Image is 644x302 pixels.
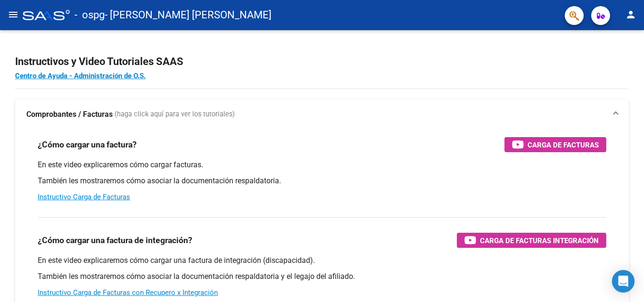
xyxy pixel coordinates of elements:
[457,233,606,248] button: Carga de Facturas Integración
[504,137,606,152] button: Carga de Facturas
[26,109,113,120] strong: Comprobantes / Facturas
[480,235,599,246] span: Carga de Facturas Integración
[38,160,606,170] p: En este video explicaremos cómo cargar facturas.
[15,53,629,71] h2: Instructivos y Video Tutoriales SAAS
[15,72,146,80] a: Centro de Ayuda - Administración de O.S.
[74,5,105,25] span: - ospg
[38,234,192,247] h3: ¿Cómo cargar una factura de integración?
[15,99,629,130] mat-expansion-panel-header: Comprobantes / Facturas (haga click aquí para ver los tutoriales)
[8,9,19,20] mat-icon: menu
[38,288,218,297] a: Instructivo Carga de Facturas con Recupero x Integración
[38,193,130,201] a: Instructivo Carga de Facturas
[528,139,599,151] span: Carga de Facturas
[105,5,272,25] span: - [PERSON_NAME] [PERSON_NAME]
[38,138,137,151] h3: ¿Cómo cargar una factura?
[612,270,635,293] div: Open Intercom Messenger
[38,271,606,282] p: También les mostraremos cómo asociar la documentación respaldatoria y el legajo del afiliado.
[38,176,606,186] p: También les mostraremos cómo asociar la documentación respaldatoria.
[38,255,606,266] p: En este video explicaremos cómo cargar una factura de integración (discapacidad).
[625,9,636,20] mat-icon: person
[115,109,235,120] span: (haga click aquí para ver los tutoriales)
